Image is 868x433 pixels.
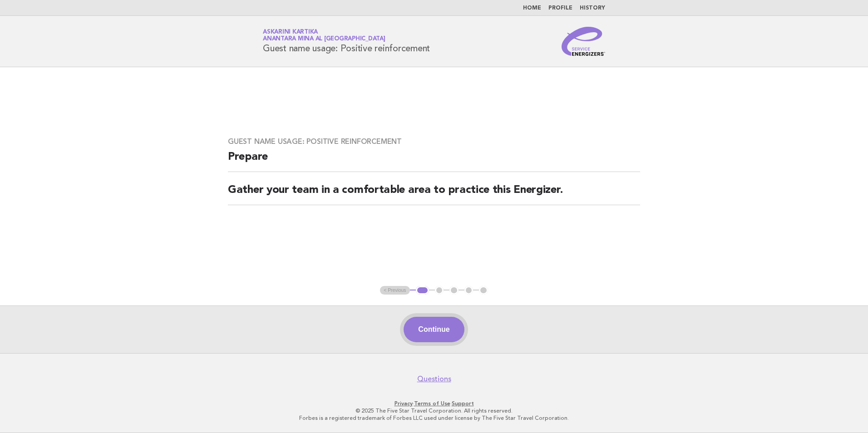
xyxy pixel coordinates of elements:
[228,150,640,172] h2: Prepare
[548,5,572,11] a: Profile
[417,374,451,384] a: Questions
[562,27,605,56] img: Service Energizers
[228,137,640,146] h3: Guest name usage: Positive reinforcement
[156,400,712,407] p: · ·
[263,36,385,42] span: Anantara Mina al [GEOGRAPHIC_DATA]
[228,183,640,205] h2: Gather your team in a comfortable area to practice this Energizer.
[156,407,712,414] p: © 2025 The Five Star Travel Corporation. All rights reserved.
[452,400,474,407] a: Support
[263,30,430,53] h1: Guest name usage: Positive reinforcement
[580,5,605,11] a: History
[523,5,541,11] a: Home
[156,414,712,422] p: Forbes is a registered trademark of Forbes LLC used under license by The Five Star Travel Corpora...
[263,29,385,42] a: Askarini KartikaAnantara Mina al [GEOGRAPHIC_DATA]
[416,286,429,295] button: 1
[404,317,464,342] button: Continue
[395,400,413,407] a: Privacy
[414,400,450,407] a: Terms of Use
